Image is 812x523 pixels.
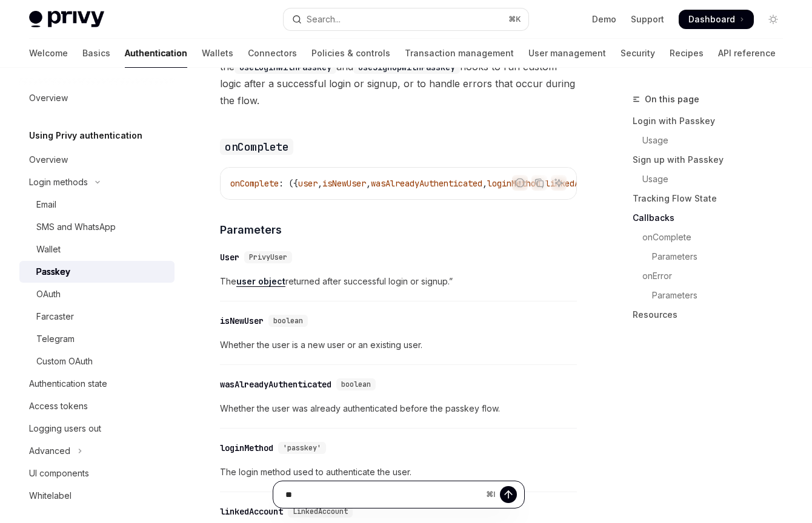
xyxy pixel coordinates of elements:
[670,39,704,68] a: Recipes
[220,274,577,289] span: The returned after successful login or signup.”
[249,252,287,262] span: PrivyUser
[220,251,239,263] div: User
[633,131,793,150] a: Usage
[633,247,793,266] a: Parameters
[19,418,175,439] a: Logging users out
[631,13,664,25] a: Support
[633,189,793,208] a: Tracking Flow State
[764,10,783,29] button: Toggle dark mode
[29,399,88,413] div: Access tokens
[36,309,74,324] div: Farcaster
[298,178,318,189] span: user
[371,178,482,189] span: wasAlreadyAuthenticated
[36,287,61,301] div: OAuth
[202,39,233,68] a: Wallets
[688,13,735,25] span: Dashboard
[29,11,104,28] img: light logo
[284,8,528,30] button: Open search
[29,421,101,436] div: Logging users out
[220,139,293,155] code: onComplete
[36,332,75,346] div: Telegram
[19,395,175,417] a: Access tokens
[36,265,70,279] div: Passkey
[19,306,175,327] a: Farcaster
[341,380,371,389] span: boolean
[19,216,175,238] a: SMS and WhatsApp
[285,481,481,508] input: Ask a question...
[19,261,175,283] a: Passkey
[500,486,517,503] button: Send message
[633,266,793,286] a: onError
[528,39,606,68] a: User management
[29,128,142,143] h5: Using Privy authentication
[508,15,521,24] span: ⌘ K
[679,10,754,29] a: Dashboard
[531,175,547,191] button: Copy the contents from the code block
[19,440,175,462] button: Toggle Advanced section
[551,175,567,191] button: Ask AI
[29,377,107,391] div: Authentication state
[633,286,793,305] a: Parameters
[318,178,322,189] span: ,
[125,39,187,68] a: Authentication
[19,283,175,305] a: OAuth
[19,171,175,193] button: Toggle Login methods section
[29,39,68,68] a: Welcome
[512,175,528,191] button: Report incorrect code
[220,378,331,390] div: wasAlreadyAuthenticated
[718,39,776,68] a: API reference
[220,338,577,352] span: Whether the user is a new user or an existing user.
[633,111,793,131] a: Login with Passkey
[273,316,303,326] span: boolean
[633,208,793,228] a: Callbacks
[633,150,793,169] a: Sign up with Passkey
[29,488,72,503] div: Whitelabel
[633,305,793,324] a: Resources
[366,178,371,189] span: ,
[19,350,175,372] a: Custom OAuth
[248,39,297,68] a: Connectors
[19,462,175,484] a: UI components
[592,13,616,25] a: Demo
[36,197,56,212] div: Email
[645,92,699,107] span: On this page
[633,228,793,247] a: onComplete
[82,39,110,68] a: Basics
[36,354,93,369] div: Custom OAuth
[220,222,282,238] span: Parameters
[236,276,285,287] a: user object
[633,169,793,189] a: Usage
[29,91,68,105] div: Overview
[283,443,321,453] span: 'passkey'
[19,87,175,109] a: Overview
[29,153,68,167] div: Overview
[19,373,175,395] a: Authentication state
[307,12,341,27] div: Search...
[487,178,541,189] span: loginMethod
[220,442,273,454] div: loginMethod
[322,178,366,189] span: isNewUser
[405,39,514,68] a: Transaction management
[220,465,577,479] span: The login method used to authenticate the user.
[220,41,577,109] span: You can optionally pass callbacks into the and hooks to run custom logic after a successful login...
[482,178,487,189] span: ,
[19,194,175,215] a: Email
[36,242,61,257] div: Wallet
[279,178,298,189] span: : ({
[311,39,390,68] a: Policies & controls
[220,315,264,327] div: isNewUser
[220,401,577,416] span: Whether the user was already authenticated before the passkey flow.
[19,485,175,507] a: Whitelabel
[29,466,89,481] div: UI components
[36,220,116,234] div: SMS and WhatsApp
[230,178,279,189] span: onComplete
[19,328,175,350] a: Telegram
[29,444,70,458] div: Advanced
[19,149,175,171] a: Overview
[29,175,88,189] div: Login methods
[621,39,655,68] a: Security
[19,238,175,260] a: Wallet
